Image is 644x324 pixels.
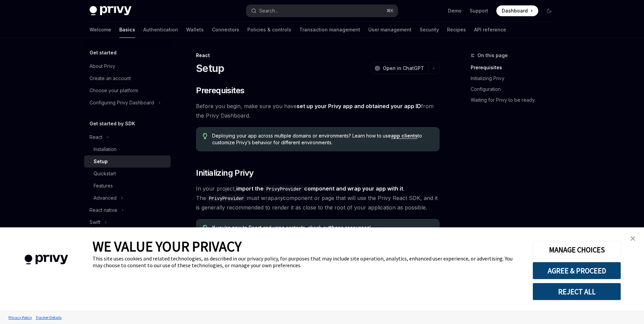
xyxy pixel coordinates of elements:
[477,51,508,59] span: On this page
[212,22,239,38] a: Connectors
[84,97,171,109] button: Configuring Privy Dashboard
[196,52,440,59] div: React
[186,22,204,38] a: Wallets
[212,224,433,231] span: If you’re new to React and using contexts, check out !
[630,236,635,241] img: close banner
[471,62,560,73] a: Prerequisites
[236,185,403,192] strong: import the component and wrap your app with it
[119,22,135,38] a: Basics
[84,155,171,168] a: Setup
[203,225,207,231] svg: Tip
[90,120,135,128] h5: Get started by SDK
[90,99,154,107] div: Configuring Privy Dashboard
[370,63,428,74] button: Open in ChatGPT
[532,262,621,279] button: AGREE & PROCEED
[90,22,111,38] a: Welcome
[274,195,283,201] em: any
[544,5,554,16] button: Toggle dark mode
[447,22,466,38] a: Recipes
[532,241,621,258] button: MANAGE CHOICES
[264,185,304,193] code: PrivyProvider
[448,7,462,14] a: Demo
[196,184,440,212] span: In your project, . The must wrap component or page that will use the Privy React SDK, and it is g...
[93,255,522,269] div: This site uses cookies and related technologies, as described in our privacy policy, for purposes...
[330,225,344,231] a: these
[94,170,116,178] div: Quickstart
[10,245,82,274] img: company logo
[84,131,171,143] button: React
[143,22,178,38] a: Authentication
[84,180,171,192] a: Features
[299,22,360,38] a: Transaction management
[391,133,418,139] a: app clients
[90,218,100,226] div: Swift
[212,132,433,146] span: Deploying your app across multiple domains or environments? Learn how to use to customize Privy’s...
[259,7,278,15] div: Search...
[94,157,108,166] div: Setup
[247,22,291,38] a: Policies & controls
[474,22,506,38] a: API reference
[94,194,117,202] div: Advanced
[90,86,138,95] div: Choose your platform
[471,73,560,84] a: Initializing Privy
[90,74,131,82] div: Create an account
[502,7,528,14] span: Dashboard
[90,6,131,16] img: dark logo
[84,192,171,204] button: Advanced
[84,216,171,228] button: Swift
[626,232,640,245] a: close banner
[90,62,115,70] div: About Privy
[196,62,224,74] h1: Setup
[196,168,253,178] span: Initializing Privy
[297,103,421,110] a: set up your Privy app and obtained your app ID
[84,60,171,72] a: About Privy
[471,95,560,105] a: Waiting for Privy to be ready
[196,85,244,96] span: Prerequisites
[206,195,247,202] code: PrivyProvider
[368,22,412,38] a: User management
[90,206,117,214] div: React native
[246,5,398,17] button: Search...⌘K
[471,84,560,95] a: Configuration
[84,72,171,84] a: Create an account
[84,84,171,97] a: Choose your platform
[84,168,171,180] a: Quickstart
[470,7,488,14] a: Support
[90,49,117,57] h5: Get started
[383,65,424,72] span: Open in ChatGPT
[94,145,117,153] div: Installation
[93,238,242,255] span: WE VALUE YOUR PRIVACY
[532,283,621,300] button: REJECT ALL
[420,22,439,38] a: Security
[90,133,102,141] div: React
[496,5,538,16] a: Dashboard
[196,101,440,120] span: Before you begin, make sure you have from the Privy Dashboard.
[84,204,171,216] button: React native
[94,182,113,190] div: Features
[7,311,34,323] a: Privacy Policy
[387,8,394,14] span: ⌘ K
[345,225,370,231] a: resources
[34,311,63,323] a: Tracker Details
[84,143,171,155] a: Installation
[203,133,207,139] svg: Tip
